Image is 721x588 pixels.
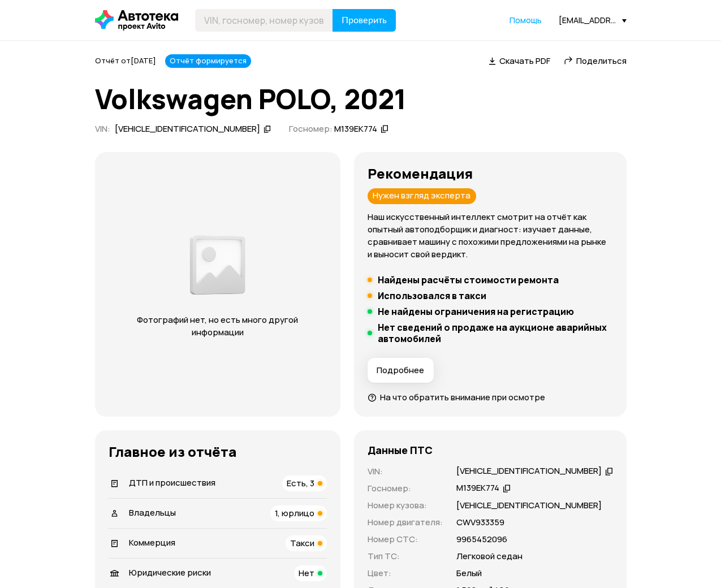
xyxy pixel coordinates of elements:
p: CWV933359 [456,516,504,529]
span: Нет [299,567,314,579]
h5: Не найдены ограничения на регистрацию [378,306,574,317]
a: Скачать PDF [489,55,550,67]
div: Отчёт формируется [165,54,251,68]
p: 9965452096 [456,533,507,546]
p: [VEHICLE_IDENTIFICATION_NUMBER] [456,499,602,512]
span: Такси [290,537,314,549]
p: Номер двигателя : [368,516,443,529]
div: [VEHICLE_IDENTIFICATION_NUMBER] [456,465,602,477]
h5: Найдены расчёты стоимости ремонта [378,274,559,286]
h4: Данные ПТС [368,444,433,456]
p: Тип ТС : [368,550,443,563]
button: Подробнее [368,358,434,383]
p: Наш искусственный интеллект смотрит на отчёт как опытный автоподборщик и диагност: изучает данные... [368,211,613,261]
p: Номер кузова : [368,499,443,512]
a: Поделиться [564,55,627,67]
span: На что обратить внимание при осмотре [380,391,545,403]
span: Поделиться [576,55,627,67]
span: Помощь [510,15,542,25]
input: VIN, госномер, номер кузова [195,9,333,32]
p: Цвет : [368,567,443,580]
span: Отчёт от [DATE] [95,55,156,66]
span: VIN : [95,123,110,135]
a: На что обратить внимание при осмотре [368,391,545,403]
span: ДТП и происшествия [129,477,215,488]
img: d89e54fb62fcf1f0.png [187,230,247,300]
div: Нужен взгляд эксперта [368,188,476,204]
span: Владельцы [129,507,176,518]
span: Юридические риски [129,567,211,578]
span: Госномер: [289,123,333,135]
span: Проверить [342,16,387,25]
p: Легковой седан [456,550,523,563]
h3: Рекомендация [368,166,613,181]
div: М139ЕК774 [334,123,377,135]
p: Фотографий нет, но есть много другой информации [118,314,318,339]
span: Есть, 3 [287,477,314,489]
span: Скачать PDF [499,55,550,67]
h3: Главное из отчёта [109,444,327,460]
p: Госномер : [368,482,443,495]
span: Коммерция [129,537,175,548]
h1: Volkswagen POLO, 2021 [95,84,627,114]
span: Подробнее [377,365,424,376]
p: Номер СТС : [368,533,443,546]
div: М139ЕК774 [456,482,499,494]
p: Белый [456,567,482,580]
a: Помощь [510,15,542,26]
button: Проверить [333,9,396,32]
span: 1, юрлицо [275,507,314,519]
h5: Использовался в такси [378,290,486,301]
p: VIN : [368,465,443,478]
div: [EMAIL_ADDRESS][DOMAIN_NAME] [559,15,627,25]
h5: Нет сведений о продаже на аукционе аварийных автомобилей [378,322,613,344]
div: [VEHICLE_IDENTIFICATION_NUMBER] [115,123,260,135]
